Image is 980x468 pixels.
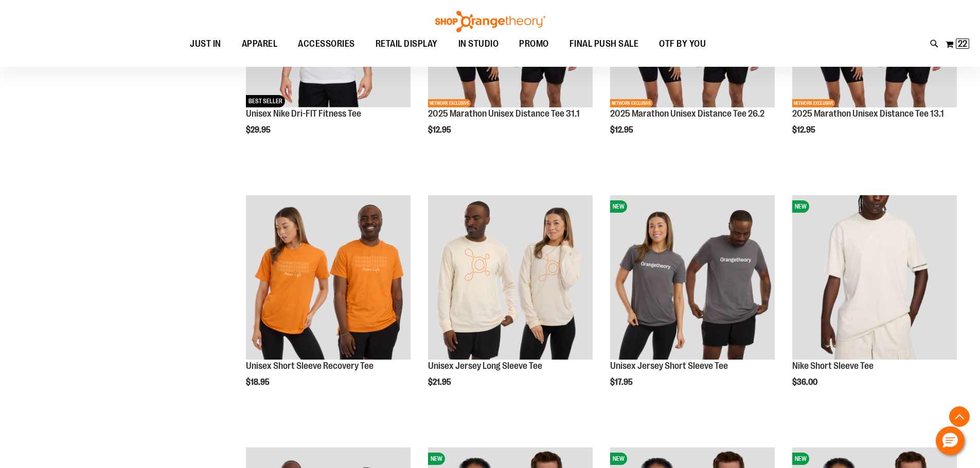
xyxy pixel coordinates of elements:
a: Unisex Jersey Long Sleeve Tee [428,361,542,371]
span: $12.95 [792,125,817,135]
span: IN STUDIO [458,32,499,55]
span: PROMO [519,32,549,55]
a: Unisex Short Sleeve Recovery Tee [246,361,373,371]
span: NEW [610,453,627,465]
span: $36.00 [792,378,819,387]
a: IN STUDIO [448,32,509,56]
a: Unisex Jersey Short Sleeve Tee [610,361,728,371]
span: $12.95 [428,125,453,135]
a: 2025 Marathon Unisex Distance Tee 13.1 [792,108,944,119]
img: Nike Short Sleeve Tee [792,195,957,360]
span: OTF BY YOU [659,32,706,55]
span: $18.95 [246,378,271,387]
span: $29.95 [246,125,272,135]
div: product [605,190,780,413]
a: Unisex Jersey Long Sleeve Tee [428,195,593,361]
a: ACCESSORIES [288,32,365,56]
a: Unisex Jersey Short Sleeve TeeNEW [610,195,775,361]
div: product [787,190,962,413]
div: product [423,190,598,413]
span: NEW [792,453,809,465]
span: JUST IN [190,32,221,55]
span: NEW [610,200,627,213]
span: $21.95 [428,378,453,387]
img: Shop Orangetheory [434,11,547,32]
span: NETWORK EXCLUSIVE [428,99,471,107]
img: Unisex Short Sleeve Recovery Tee [246,195,411,360]
button: Back To Top [949,406,970,427]
span: ACCESSORIES [298,32,355,55]
span: NETWORK EXCLUSIVE [792,99,835,107]
button: Hello, have a question? Let’s chat. [936,426,965,455]
span: NEW [792,200,809,213]
a: 2025 Marathon Unisex Distance Tee 26.2 [610,108,764,119]
span: 22 [958,39,967,49]
a: Unisex Nike Dri-FIT Fitness Tee [246,108,361,119]
a: Unisex Short Sleeve Recovery Tee [246,195,411,361]
span: $12.95 [610,125,635,135]
a: APPAREL [231,32,288,55]
span: $17.95 [610,378,634,387]
span: NEW [428,453,445,465]
div: product [241,190,416,413]
span: APPAREL [242,32,278,55]
span: BEST SELLER [246,95,285,107]
span: NETWORK EXCLUSIVE [610,99,653,107]
img: Unisex Jersey Long Sleeve Tee [428,195,593,360]
span: RETAIL DISPLAY [376,32,438,55]
img: Unisex Jersey Short Sleeve Tee [610,195,775,360]
a: 2025 Marathon Unisex Distance Tee 31.1 [428,108,580,119]
span: FINAL PUSH SALE [569,32,639,55]
a: Nike Short Sleeve Tee [792,361,874,371]
a: OTF BY YOU [649,32,716,56]
a: Nike Short Sleeve TeeNEW [792,195,957,361]
a: JUST IN [180,32,231,56]
a: PROMO [509,32,559,56]
a: RETAIL DISPLAY [365,32,448,56]
a: FINAL PUSH SALE [559,32,649,56]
